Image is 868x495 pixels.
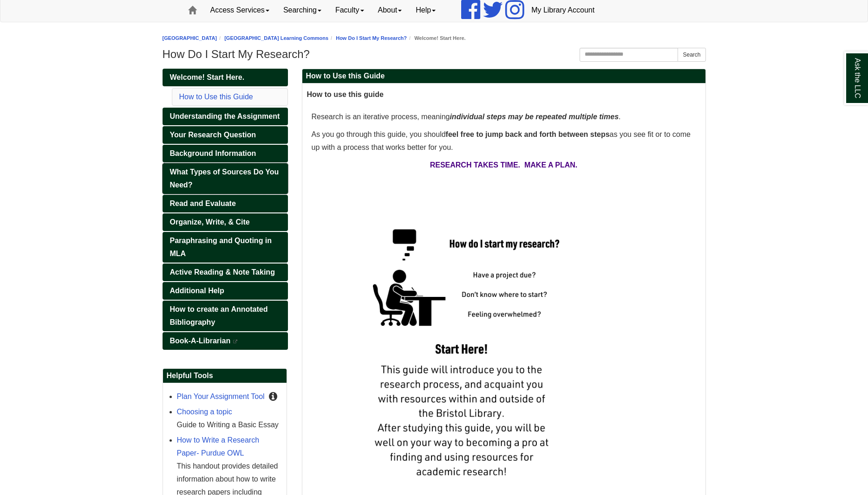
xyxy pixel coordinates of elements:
div: Guide to Writing a Basic Essay [177,418,282,431]
span: RESEARCH TAKES TIME. MAKE A PLAN. [430,161,578,169]
span: Additional Help [170,287,224,295]
i: This link opens in a new window [233,340,238,344]
span: Your Research Question [170,131,256,139]
a: [GEOGRAPHIC_DATA] Learning Commons [224,35,328,41]
a: [GEOGRAPHIC_DATA] [163,35,217,41]
strong: feel free to jump back and forth between steps [446,130,610,138]
span: Read and Evaluate [170,199,236,207]
a: Your Research Question [163,126,288,144]
span: Welcome! Start Here. [170,73,245,81]
a: How to create an Annotated Bibliography [163,301,288,331]
span: Active Reading & Note Taking [170,268,275,276]
span: Research is an iterative process, meaning . [312,113,621,121]
a: Organize, Write, & Cite [163,213,288,231]
a: How to Write a Research Paper- Purdue OWL [177,436,260,457]
span: Background Information [170,149,256,157]
a: Choosing a topic [177,408,232,416]
span: How to create an Annotated Bibliography [170,305,268,326]
span: What Types of Sources Do You Need? [170,168,279,189]
nav: breadcrumb [163,34,706,43]
h2: Helpful Tools [163,369,287,383]
h1: How Do I Start My Research? [163,48,706,61]
a: Paraphrasing and Quoting in MLA [163,232,288,263]
span: Book-A-Librarian [170,337,231,345]
a: Understanding the Assignment [163,108,288,125]
strong: individual steps may be repeated multiple times [450,113,619,121]
a: Active Reading & Note Taking [163,264,288,281]
a: Additional Help [163,282,288,300]
a: How Do I Start My Research? [336,35,407,41]
li: Welcome! Start Here. [407,34,466,43]
a: Welcome! Start Here. [163,69,288,86]
span: Organize, Write, & Cite [170,218,250,226]
span: How to use this guide [307,90,384,98]
a: Plan Your Assignment Tool [177,392,265,400]
h2: How to Use this Guide [302,69,705,84]
a: Background Information [163,145,288,162]
span: Understanding the Assignment [170,112,280,120]
a: Book-A-Librarian [163,332,288,350]
button: Search [678,48,705,62]
a: Read and Evaluate [163,195,288,212]
a: How to Use this Guide [179,93,253,101]
span: Paraphrasing and Quoting in MLA [170,237,272,257]
a: What Types of Sources Do You Need? [163,163,288,194]
span: As you go through this guide, you should as you see fit or to come up with a process that works b... [312,130,691,151]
